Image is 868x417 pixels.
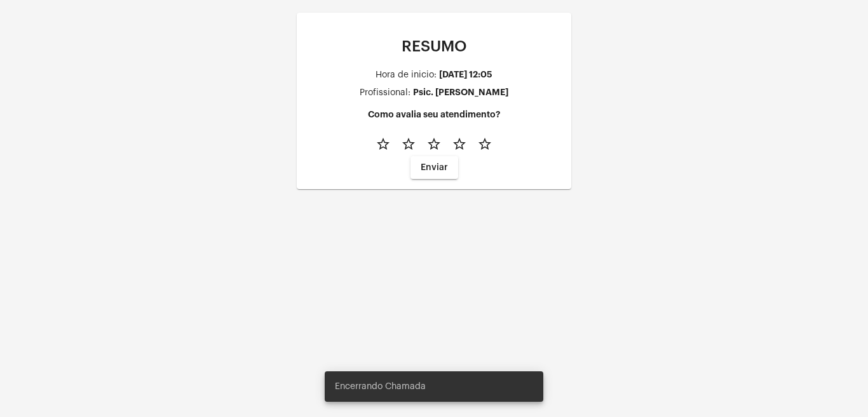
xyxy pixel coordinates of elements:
div: Profissional: [360,88,410,98]
p: RESUMO [307,38,561,55]
mat-icon: star_border [452,136,467,152]
mat-icon: star_border [401,136,416,152]
span: Encerrando Chamada [335,380,426,393]
div: Psic. [PERSON_NAME] [413,88,508,97]
mat-icon: star_border [477,136,492,152]
mat-icon: star_border [426,136,442,152]
span: Enviar [421,163,448,172]
mat-icon: star_border [376,136,391,152]
h4: Como avalia seu atendimento? [307,110,561,119]
div: [DATE] 12:05 [439,70,492,79]
button: Enviar [410,156,458,179]
div: Hora de inicio: [376,70,437,80]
